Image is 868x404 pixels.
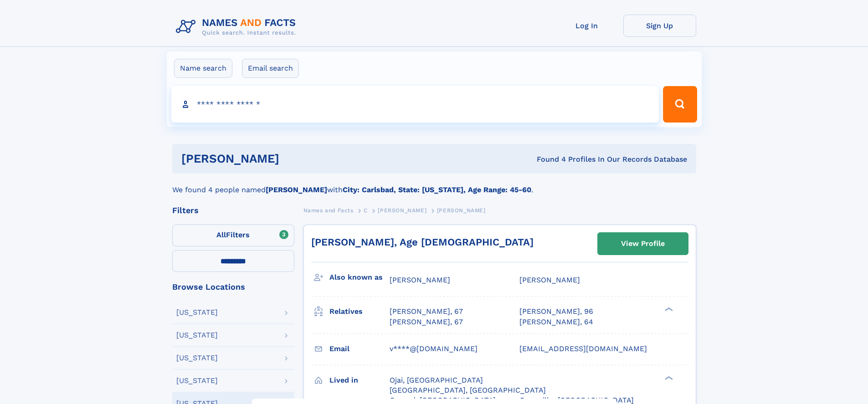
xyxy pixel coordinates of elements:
[242,59,299,78] label: Email search
[329,373,390,388] h3: Lived in
[623,15,696,37] a: Sign Up
[172,283,294,291] div: Browse Locations
[303,205,354,216] a: Names and Facts
[390,276,450,284] span: [PERSON_NAME]
[329,341,390,357] h3: Email
[172,15,303,39] img: Logo Names and Facts
[519,344,647,353] span: [EMAIL_ADDRESS][DOMAIN_NAME]
[181,153,408,164] h1: [PERSON_NAME]
[172,174,696,195] div: We found 4 people named with .
[216,230,226,239] span: All
[176,309,218,316] div: [US_STATE]
[408,154,687,164] div: Found 4 Profiles In Our Records Database
[343,185,531,194] b: City: Carlsbad, State: [US_STATE], Age Range: 45-60
[176,332,218,339] div: [US_STATE]
[519,307,593,317] a: [PERSON_NAME], 96
[378,205,426,216] a: [PERSON_NAME]
[329,270,390,285] h3: Also known as
[390,307,463,317] a: [PERSON_NAME], 67
[663,86,697,123] button: Search Button
[663,307,673,312] div: ❯
[176,377,218,384] div: [US_STATE]
[176,354,218,362] div: [US_STATE]
[174,59,232,78] label: Name search
[437,207,486,214] span: [PERSON_NAME]
[598,233,688,255] a: View Profile
[364,207,368,214] span: C
[266,185,327,194] b: [PERSON_NAME]
[550,15,623,37] a: Log In
[390,317,463,327] a: [PERSON_NAME], 67
[621,233,665,254] div: View Profile
[519,317,593,327] a: [PERSON_NAME], 64
[171,86,659,123] input: search input
[390,376,483,384] span: Ojai, [GEOGRAPHIC_DATA]
[311,236,534,248] a: [PERSON_NAME], Age [DEMOGRAPHIC_DATA]
[172,206,294,215] div: Filters
[519,276,580,284] span: [PERSON_NAME]
[172,225,294,246] label: Filters
[364,205,368,216] a: C
[390,386,546,394] span: [GEOGRAPHIC_DATA], [GEOGRAPHIC_DATA]
[378,207,426,214] span: [PERSON_NAME]
[663,375,673,381] div: ❯
[329,304,390,319] h3: Relatives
